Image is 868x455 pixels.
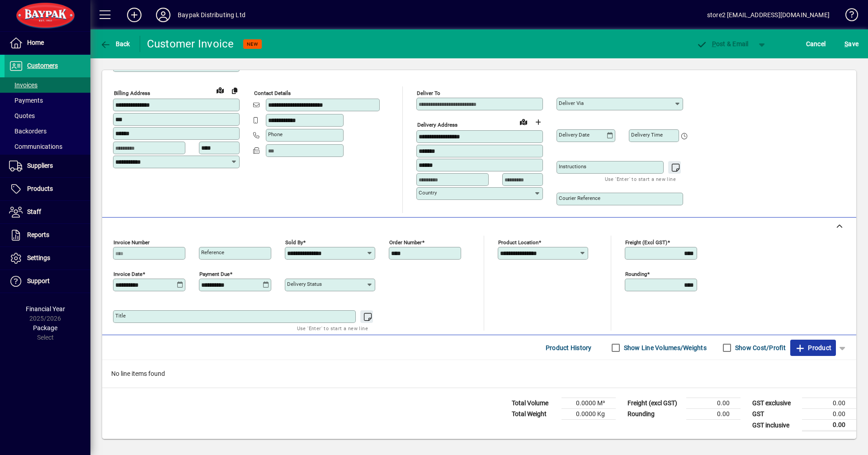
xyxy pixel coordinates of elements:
span: P [712,40,716,47]
td: Total Volume [507,398,561,409]
span: Support [27,277,50,284]
span: Customers [27,62,58,69]
a: Support [5,270,90,293]
mat-label: Invoice date [113,271,142,277]
mat-label: Instructions [559,163,586,170]
span: Home [27,39,44,46]
mat-label: Invoice number [113,239,150,246]
button: Back [98,36,132,52]
button: Product [790,340,836,356]
mat-label: Order number [389,239,422,246]
a: Staff [5,201,90,223]
mat-label: Courier Reference [559,195,600,201]
a: Backorders [5,123,90,139]
mat-label: Rounding [625,271,647,277]
button: Post & Email [692,36,753,52]
a: Home [5,32,90,54]
span: Back [100,40,130,47]
mat-label: Freight (excl GST) [625,239,667,246]
button: Profile [149,7,178,23]
label: Show Cost/Profit [733,343,786,352]
mat-hint: Use 'Enter' to start a new line [605,174,676,184]
div: No line items found [102,360,856,388]
td: Freight (excl GST) [623,398,686,409]
span: Suppliers [27,162,53,169]
td: Rounding [623,409,686,420]
a: View on map [213,83,227,97]
button: Save [842,36,861,52]
span: Staff [27,208,41,215]
span: Package [33,324,57,332]
span: Products [27,185,53,192]
a: Knowledge Base [839,2,857,31]
button: Cancel [804,36,828,52]
span: Reports [27,231,49,238]
mat-label: Title [115,313,126,319]
mat-hint: Use 'Enter' to start a new line [297,323,368,333]
span: ost & Email [696,40,749,47]
td: GST inclusive [748,420,802,431]
a: View on map [516,114,531,129]
span: Financial Year [26,305,65,313]
td: GST [748,409,802,420]
span: Quotes [9,112,35,119]
label: Show Line Volumes/Weights [622,343,707,352]
a: Settings [5,247,90,270]
button: Choose address [531,115,545,129]
span: Invoices [9,81,38,89]
mat-label: Phone [268,131,283,137]
span: Product [795,341,831,355]
mat-label: Deliver To [417,90,440,96]
mat-label: Delivery date [559,132,590,138]
td: 0.00 [802,398,856,409]
td: Total Weight [507,409,561,420]
span: S [844,40,848,47]
a: Invoices [5,77,90,93]
span: Cancel [806,37,826,51]
div: Customer Invoice [147,37,234,51]
mat-label: Sold by [285,239,303,246]
mat-label: Delivery time [631,132,663,138]
mat-label: Delivery status [287,281,322,287]
td: 0.00 [686,409,741,420]
span: Backorders [9,128,47,135]
div: store2 [EMAIL_ADDRESS][DOMAIN_NAME] [707,8,830,22]
mat-label: Payment due [199,271,230,277]
button: Add [120,7,149,23]
a: Products [5,178,90,200]
td: GST exclusive [748,398,802,409]
span: Settings [27,254,50,261]
mat-label: Country [419,190,437,196]
button: Product History [542,340,595,356]
td: 0.0000 Kg [561,409,616,420]
span: Payments [9,97,43,104]
a: Payments [5,93,90,108]
a: Reports [5,224,90,246]
mat-label: Product location [498,239,538,246]
a: Quotes [5,108,90,123]
mat-label: Reference [201,249,224,256]
button: Copy to Delivery address [227,83,242,98]
span: Communications [9,143,62,150]
mat-label: Deliver via [559,100,584,106]
td: 0.0000 M³ [561,398,616,409]
a: Suppliers [5,155,90,177]
span: Product History [546,341,592,355]
app-page-header-button: Back [90,36,140,52]
div: Baypak Distributing Ltd [178,8,245,22]
span: ave [844,37,859,51]
a: Communications [5,139,90,154]
td: 0.00 [802,420,856,431]
span: NEW [247,41,258,47]
td: 0.00 [802,409,856,420]
td: 0.00 [686,398,741,409]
